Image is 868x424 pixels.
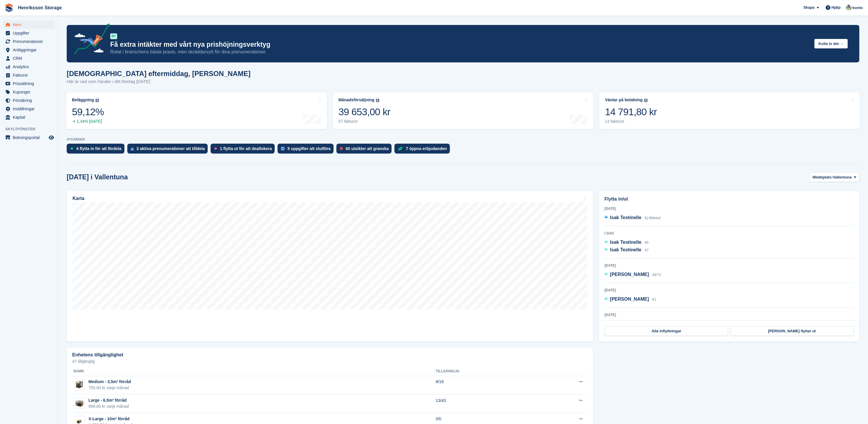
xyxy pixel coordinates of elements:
h2: Flytta in/ut [604,196,854,203]
a: menu [3,96,55,104]
a: menu [3,88,55,96]
a: 4 flytta in för att fördela [67,144,127,156]
a: Henriksson Storage [16,3,64,12]
img: icon-info-grey-7440780725fd019a000dd9b08b2336e03edf1995a4989e88bcd33f0948082b44.svg [95,99,99,102]
span: 61 [652,297,656,302]
h1: [DEMOGRAPHIC_DATA] eftermiddag, [PERSON_NAME] [67,70,251,77]
span: Kuponger [13,88,48,96]
a: menu [3,113,55,121]
img: deal-1b604bf984904fb50ccaf53a9ad4b4a5d6e5aea283cecdc64d6e3604feb123c2.svg [398,147,403,151]
div: 5 uppgifter att slutföra [287,146,331,151]
div: Large - 6,5m² förråd [88,397,129,403]
p: Här är vad som händer i ditt företag [DATE] [67,78,251,85]
a: menu [3,80,55,88]
img: icon-info-grey-7440780725fd019a000dd9b08b2336e03edf1995a4989e88bcd33f0948082b44.svg [644,99,648,102]
a: menu [3,21,55,29]
th: namn [72,367,436,376]
span: CRM [13,54,48,62]
a: menu [3,37,55,46]
a: Karta [67,191,593,342]
a: 5 uppgifter att slutföra [278,144,336,156]
span: Ej tilldelad [645,216,661,220]
div: X-Large - 10m² förråd [88,416,132,422]
span: Analytics [13,63,48,71]
div: [DATE] [604,312,854,317]
button: Kolla in det → [814,39,848,48]
a: [PERSON_NAME] flyttar ut [730,326,853,336]
span: konto [853,5,863,11]
span: Skapa [803,5,814,10]
th: Tillgänglig [436,367,536,376]
span: Fakturor [13,71,48,79]
span: Hem [13,21,48,29]
img: icon-info-grey-7440780725fd019a000dd9b08b2336e03edf1995a4989e88bcd33f0948082b44.svg [376,99,379,102]
div: 60 utsikter att granska [346,146,389,151]
span: Vallentuna [833,174,851,180]
img: task-75834270c22a3079a89374b754ae025e5fb1db73e45f91037f5363f120a921f8.svg [281,147,284,150]
span: Kapital [13,113,48,121]
span: Bokningsportal [13,133,48,142]
a: [PERSON_NAME] 48/73 [604,271,661,279]
div: 13 fakturor [605,119,657,124]
h2: [DATE] i Vallentuna [67,173,128,181]
img: price-adjustments-announcement-icon-8257ccfd72463d97f412b2fc003d46551f7dbcb40ab6d574587a9cd5c0d94... [69,24,110,57]
span: Isak Testinelle [610,247,641,252]
a: Väntar på betalning 14 791,80 kr 13 fakturor [599,92,860,129]
div: 59,12% [72,106,104,118]
a: [PERSON_NAME] 61 [604,296,656,303]
span: Isak Testinelle [610,240,641,245]
span: 87 [645,248,648,252]
span: Inställningar [13,105,48,113]
h2: Karta [73,196,84,201]
span: [PERSON_NAME] [610,272,649,277]
p: Rotat i branschens bästa praxis, men skräddarsytt för dina prenumerationer. [110,49,810,55]
a: meny [3,133,55,142]
img: move_outs_to_deallocate_icon-f764333ba52eb49d3ac5e1228854f67142a1ed5810a6f6cc68b1a99e826820c5.svg [214,147,217,150]
div: 39 653,00 kr [338,106,390,118]
div: 1 flytta ut för att deallokera [220,146,272,151]
p: ÅTGÄRDER [67,138,859,141]
div: 14 791,80 kr [605,106,657,118]
a: Månadsförsäljning 39 653,00 kr 57 fakturor [333,92,593,129]
div: [DATE] [604,206,854,211]
span: Isak Testinelle [610,215,641,220]
div: Väntar på betalning [605,98,643,102]
span: 48/73 [652,273,661,277]
span: Anläggningar [13,46,48,54]
button: Webbplats: Vallentuna [809,172,859,182]
div: Medium - 3,5m² förråd [88,379,131,385]
span: 85 [645,241,648,245]
div: 57 fakturor [338,119,390,124]
img: Daniel Axberg [846,5,852,10]
a: Isak Testinelle 87 [604,246,648,254]
div: 4 flytta in för att fördela [76,146,122,151]
div: 3 aktiva prenumerationer att tilldela [137,146,205,151]
a: menu [3,46,55,54]
div: Beläggning [72,98,94,102]
div: [DATE] [604,263,854,268]
a: menu [3,54,55,62]
div: 1,34% [DATE] [72,119,104,124]
a: 1 flytta ut för att deallokera [211,144,278,156]
img: Prc.24.5_1%201.png [74,379,84,390]
p: Få extra intäkter med vårt nya prishöjningsverktyg [110,40,810,49]
p: 47 tillgänglig [72,359,588,363]
span: Prissättning [13,80,48,88]
span: [PERSON_NAME] [610,297,649,302]
a: menu [3,29,55,37]
td: 13/43 [436,394,536,413]
a: Alla inflyttningar [605,326,728,336]
div: 750,00 kr varje månad [88,385,131,391]
a: 3 aktiva prenumerationer att tilldela [127,144,211,156]
a: Förhandsgranska butik [48,134,55,141]
span: Webbplats: [812,174,833,180]
a: menu [3,63,55,71]
td: 8/18 [436,376,536,394]
span: Försäkring [13,96,48,104]
a: menu [3,105,55,113]
img: active_subscription_to_allocate_icon-d502201f5373d7db506a760aba3b589e785aa758c864c3986d89f69b8ff3... [131,147,134,151]
div: 999,00 kr varje månad [88,403,129,409]
span: Skyltfönster [5,126,58,132]
span: Uppgifter [13,29,48,37]
a: Beläggning 59,12% 1,34% [DATE] [66,92,327,129]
